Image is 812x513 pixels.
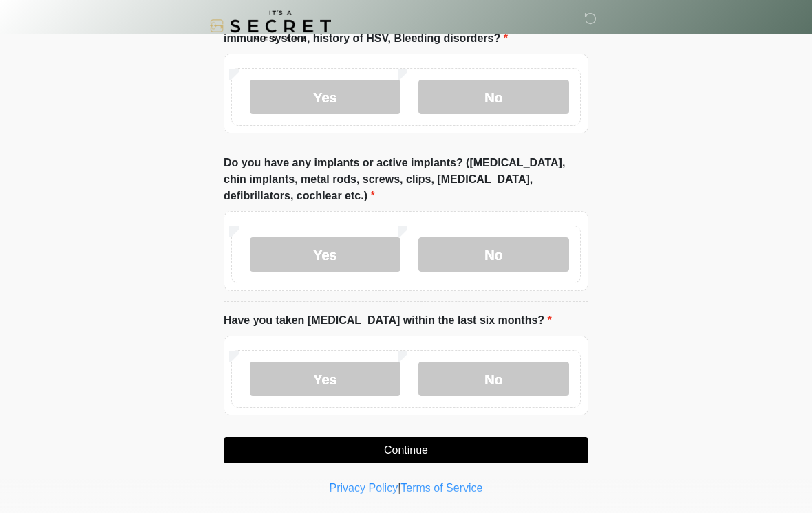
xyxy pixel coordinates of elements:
[210,10,331,41] img: It's A Secret Med Spa Logo
[250,237,400,272] label: Yes
[224,155,588,204] label: Do you have any implants or active implants? ([MEDICAL_DATA], chin implants, metal rods, screws, ...
[418,237,569,272] label: No
[418,362,569,396] label: No
[400,482,482,494] a: Terms of Service
[418,80,569,114] label: No
[224,312,552,329] label: Have you taken [MEDICAL_DATA] within the last six months?
[250,362,400,396] label: Yes
[224,437,588,463] button: Continue
[398,482,400,494] a: |
[250,80,400,114] label: Yes
[330,482,398,494] a: Privacy Policy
